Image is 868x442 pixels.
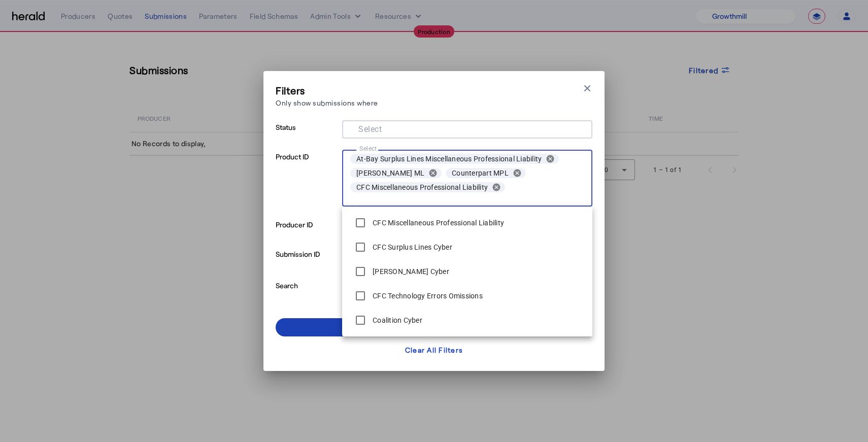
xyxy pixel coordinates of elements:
button: remove CFC Miscellaneous Professional Liability [488,183,505,192]
button: Apply Filters [276,318,592,336]
mat-label: Select [358,124,382,134]
p: Status [276,120,338,150]
p: Product ID [276,150,338,218]
button: remove Berkley MP ML [424,168,442,178]
span: At-Bay Surplus Lines Miscellaneous Professional Liability [356,154,542,164]
p: Search [276,279,338,310]
span: Counterpart MPL [452,168,509,178]
p: Only show submissions where [276,97,378,108]
button: remove At-Bay Surplus Lines Miscellaneous Professional Liability [542,154,559,163]
div: Clear All Filters [405,345,463,355]
p: Submission ID [276,247,338,279]
label: Coalition Cyber [371,315,422,325]
p: Producer ID [276,218,338,247]
span: [PERSON_NAME] ML [356,168,424,178]
h3: Filters [276,83,378,97]
label: CFC Miscellaneous Professional Liability [371,218,504,228]
mat-chip-grid: Selection [350,152,584,207]
mat-label: Select [359,145,377,152]
label: CFC Technology Errors Omissions [371,291,483,301]
mat-chip-grid: Selection [350,122,584,134]
button: remove Counterpart MPL [509,168,526,178]
label: CFC Surplus Lines Cyber [371,242,452,252]
span: CFC Miscellaneous Professional Liability [356,182,488,192]
button: Clear All Filters [276,341,592,359]
label: [PERSON_NAME] Cyber [371,266,449,277]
